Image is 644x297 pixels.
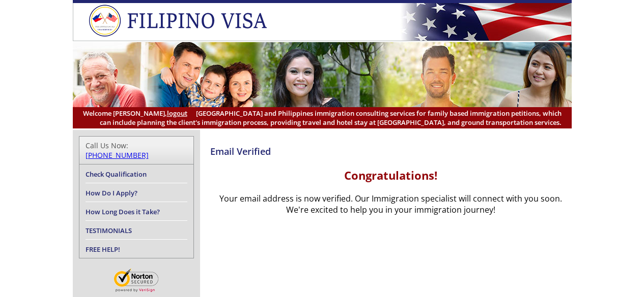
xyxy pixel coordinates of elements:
[210,193,572,204] h2: Your email address is now verified. Our Immigration specialist will connect with you soon.
[210,204,572,215] h2: We're excited to help you in your immigration journey!
[344,168,437,183] strong: Congratulations!
[167,109,187,118] a: logout
[86,207,160,216] a: How Long Does it Take?
[86,226,132,235] a: TESTIMONIALS
[83,109,187,118] span: Welcome [PERSON_NAME],
[83,109,562,127] span: [GEOGRAPHIC_DATA] and Philippines immigration consulting services for family based immigration pe...
[86,150,149,160] a: [PHONE_NUMBER]
[210,145,572,157] h4: Email Verified
[86,141,187,160] div: Call Us Now:
[86,170,147,179] a: Check Qualification
[86,245,120,254] a: FREE HELP!
[86,188,137,197] a: How Do I Apply?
